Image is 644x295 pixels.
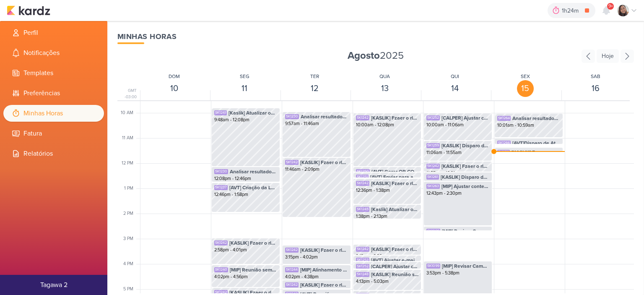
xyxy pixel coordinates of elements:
[371,271,419,278] span: [KASLIK] Reunião semanal
[597,49,619,63] div: Hoje
[122,160,138,167] div: 12 PM
[426,115,440,120] div: SK1252
[230,266,277,274] span: [MIP] Reunião semanal - 16h as 17:30hs
[426,264,440,269] div: SK1099
[371,263,419,270] span: [CALPER] Ajustar conteúdos
[285,120,348,127] div: 9:57am - 11:46am
[356,253,419,260] div: 3:13pm - 3:39pm
[370,173,419,181] span: [AVT] Enviar para aprovação os contepudo do blog
[285,160,299,165] div: SK1242
[371,245,419,253] span: [KASLIK] Fzaer o rlatorio geral de Kaslik (Solicitado pelo Otávio)
[497,141,511,146] div: SK1266
[447,80,463,97] div: 14
[426,164,440,169] div: SK1242
[214,169,228,174] div: SK1230
[356,122,419,128] div: 10:00am - 12:08pm
[608,3,613,10] span: 9+
[348,49,404,63] span: 2025
[426,143,440,148] div: SK1259
[356,258,369,263] div: SK1253
[371,256,419,264] span: [AVT] Ajustar e-mail do Éden
[371,114,419,122] span: [KASLIK] Fzaer o rlatorio geral de Kaslik (Solicitado pelo Otávio)
[3,65,104,81] li: Templates
[512,149,560,156] span: [KASLIK] Fazer um relatório geral de Kaslik
[121,110,138,117] div: 10 AM
[441,162,489,170] span: [KASLIK] Fzaer o rlatorio geral de Kaslik (Solicitado pelo Otávio)
[306,80,323,97] div: 12
[214,267,228,272] div: SK1240
[3,105,104,122] li: Minhas Horas
[426,190,489,197] div: 12:43pm - 2:30pm
[356,272,369,277] div: SK1248
[123,261,138,268] div: 4 PM
[285,254,348,261] div: 3:15pm - 4:02pm
[512,115,560,122] span: Analisar resultados dos disparos dos clientes
[285,267,299,272] div: SK1244
[3,24,104,41] li: Perfil
[122,135,138,142] div: 11 AM
[300,246,348,254] span: [KASLIK] Fzaer o rlatorio geral de Kaslik (Solicitado pelo Otávio)
[617,5,629,16] img: Sharlene Khoury
[214,117,277,123] div: 9:48am - 12:08pm
[512,139,560,147] span: [AVT]Disparo de Atualização de obras - 15/08
[301,113,348,120] span: Analisar resultados dos disparos dos clientes
[591,73,600,80] div: SAB
[117,31,634,42] div: Minhas Horas
[285,166,348,173] div: 11:46am - 2:09pm
[285,114,299,119] div: SK1230
[356,187,419,194] div: 12:36pm - 1:38pm
[348,50,380,62] strong: Agosto
[117,88,138,100] div: GMT -03:00
[166,80,183,97] div: 10
[379,73,390,80] div: QUA
[441,173,489,181] span: [KASLIK] Disparo do dia 15/08
[497,150,510,155] div: SK1189
[285,282,299,287] div: SK1242
[229,109,277,117] span: [Kaslik] Atualizar os dados no relatório dos disparos de Kaslik - Até 12h
[214,191,277,198] div: 12:46pm - 1:58pm
[310,73,319,80] div: TER
[300,159,348,166] span: [KASLIK] Fzaer o rlatorio geral de Kaslik (Solicitado pelo Otávio)
[236,80,253,97] div: 11
[441,114,489,122] span: [CALPER] Ajustar conteúdos
[356,169,370,174] div: SK1250
[497,116,511,121] div: SK1264
[229,239,277,247] span: [KASLIK] Fzaer o rlatorio geral de Kaslik (Solicitado pelo Otávio)
[214,274,277,280] div: 4:02pm - 4:56pm
[285,274,348,280] div: 4:02pm - 4:38pm
[214,175,277,182] div: 12:08pm - 12:46pm
[356,247,369,252] div: SK1242
[426,181,489,188] div: 12:21pm - 12:43pm
[587,80,604,97] div: 16
[356,278,419,285] div: 4:13pm - 5:03pm
[123,235,138,243] div: 3 PM
[426,229,440,234] div: SK1099
[356,175,369,180] div: SK1251
[214,110,227,115] div: SK1241
[377,80,393,97] div: 13
[300,266,348,274] span: [MIP] Alinhamento de Social - 16:00 as 17:00hs.
[7,5,50,16] img: kardz.app
[285,248,299,253] div: SK1242
[426,170,489,177] div: 11:55am - 12:21pm
[371,206,419,213] span: [Kaslik] Atualizar os dados no relatório dos disparos de [PERSON_NAME]
[3,145,104,162] li: Relatórios
[214,185,228,190] div: SK1237
[356,264,369,269] div: SK1252
[371,180,419,187] span: [KASLIK] Fzaer o rlatorio geral de Kaslik (Solicitado pelo Otávio)
[356,115,369,120] div: SK1242
[442,262,489,270] span: [MIP] Revisar Campo das Aroeiras (Lais fez)
[371,168,419,175] span: [AVT] Gerar QR CODE
[356,207,369,212] div: SK1245
[426,175,439,180] div: SK1261
[123,286,138,293] div: 5 PM
[497,122,560,129] div: 10:01am - 10:59am
[3,44,104,61] li: Notificações
[300,281,348,289] span: [KASLIK] Fzaer o rlatorio geral de Kaslik (Solicitado pelo Otávio)
[562,6,581,15] div: 1h24m
[240,73,249,80] div: SEG
[214,290,228,295] div: SK1242
[3,85,104,102] li: Preferências
[3,125,104,142] li: Fatura
[123,210,138,217] div: 2 PM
